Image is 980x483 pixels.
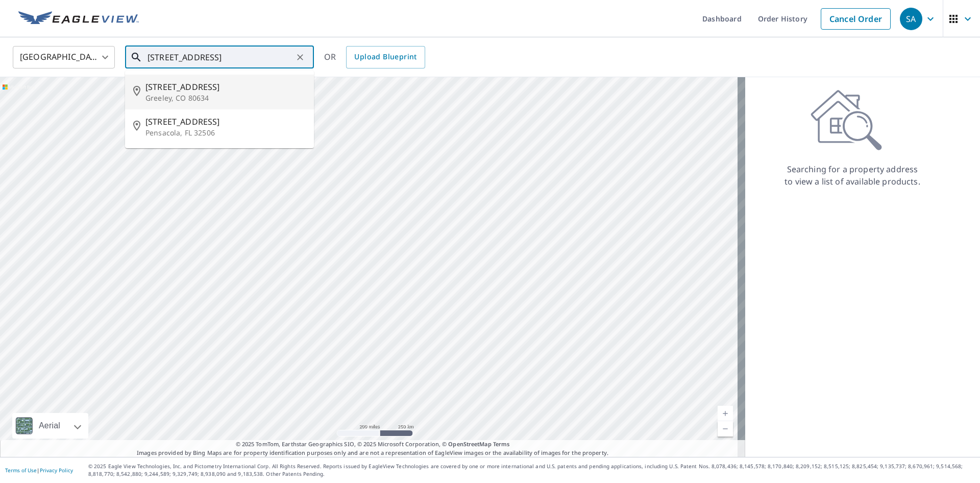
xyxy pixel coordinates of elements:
p: © 2025 Eagle View Technologies, Inc. and Pictometry International Corp. All Rights Reserved. Repo... [88,463,975,478]
p: Greeley, CO 80634 [145,93,306,103]
a: OpenStreetMap [448,440,491,448]
a: Upload Blueprint [346,46,425,68]
div: [GEOGRAPHIC_DATA] [13,43,115,72]
a: Current Level 5, Zoom In [718,406,733,421]
input: Search by address or latitude-longitude [148,43,293,72]
p: | [5,467,73,473]
div: SA [900,8,922,30]
p: Searching for a property address to view a list of available products. [784,163,921,188]
button: Clear [293,50,307,64]
div: Aerial [36,413,63,439]
a: Privacy Policy [40,467,73,474]
span: © 2025 TomTom, Earthstar Geographics SIO, © 2025 Microsoft Corporation, © [236,440,510,449]
span: Upload Blueprint [354,51,416,63]
a: Terms of Use [5,467,37,474]
p: Pensacola, FL 32506 [145,128,306,138]
span: [STREET_ADDRESS] [145,81,306,93]
a: Current Level 5, Zoom Out [718,421,733,436]
img: EV Logo [18,11,139,27]
div: OR [324,46,425,68]
div: Aerial [12,413,88,439]
a: Terms [493,440,510,448]
a: Cancel Order [821,8,891,30]
span: [STREET_ADDRESS] [145,116,306,128]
